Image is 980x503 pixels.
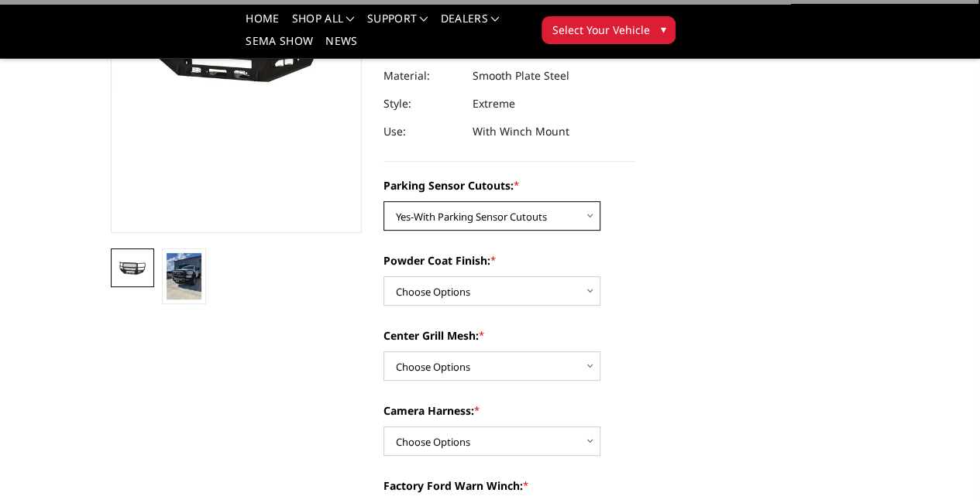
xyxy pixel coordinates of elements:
[441,13,500,36] a: Dealers
[473,90,515,118] dd: Extreme
[903,429,980,503] iframe: Chat Widget
[246,36,313,58] a: SEMA Show
[383,402,635,419] label: Camera Harness:
[325,36,357,58] a: News
[383,327,635,344] label: Center Grill Mesh:
[383,252,635,269] label: Powder Coat Finish:
[473,118,569,145] dd: With Winch Mount
[473,62,569,90] dd: Smooth Plate Steel
[383,177,635,193] label: Parking Sensor Cutouts:
[383,62,461,90] dt: Material:
[115,261,150,277] img: 2023-2025 Ford F250-350-A2 Series-Extreme Front Bumper (winch mount)
[660,21,665,37] span: ▾
[383,118,461,145] dt: Use:
[552,22,649,38] span: Select Your Vehicle
[246,13,279,36] a: Home
[367,13,428,36] a: Support
[542,16,676,44] button: Select Your Vehicle
[292,13,355,36] a: shop all
[383,90,461,118] dt: Style:
[383,477,635,494] label: Factory Ford Warn Winch:
[167,253,201,299] img: 2023-2025 Ford F250-350-A2 Series-Extreme Front Bumper (winch mount)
